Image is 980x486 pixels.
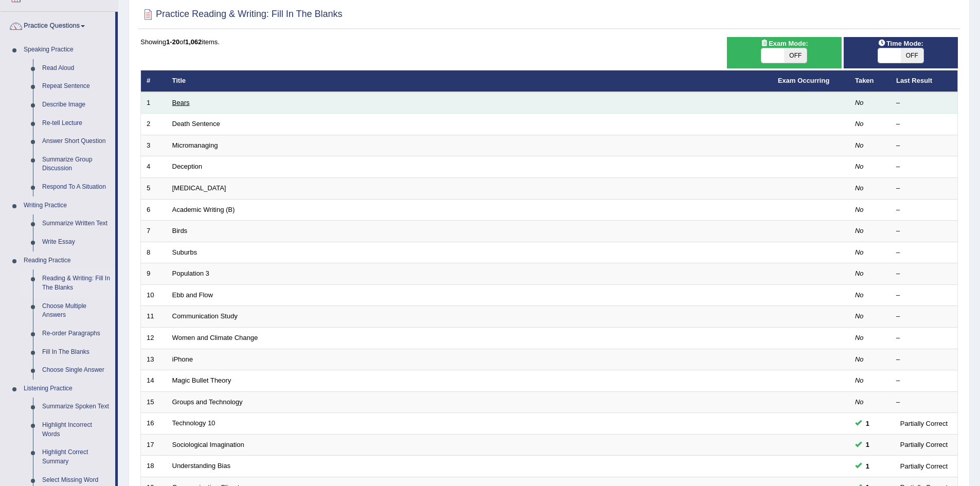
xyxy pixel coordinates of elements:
div: – [896,184,952,193]
em: No [855,248,864,256]
td: 13 [141,349,167,370]
div: Partially Correct [896,418,952,429]
a: iPhone [172,355,193,363]
a: Communication Study [172,312,238,320]
a: Highlight Incorrect Words [38,416,115,443]
a: Respond To A Situation [38,178,115,196]
div: – [896,398,952,407]
div: Showing of items. [140,37,958,47]
th: # [141,70,167,92]
a: Read Aloud [38,59,115,78]
a: Writing Practice [19,196,115,215]
a: Reading & Writing: Fill In The Blanks [38,269,115,297]
a: Birds [172,227,188,235]
td: 16 [141,413,167,435]
th: Title [167,70,772,92]
div: – [896,141,952,151]
a: Micromanaging [172,141,218,149]
a: Population 3 [172,269,209,277]
em: No [855,163,864,170]
div: – [896,312,952,321]
div: Show exams occurring in exams [727,37,841,68]
td: 2 [141,114,167,135]
a: Death Sentence [172,120,220,128]
em: No [855,269,864,277]
em: No [855,141,864,149]
em: No [855,184,864,192]
a: Reading Practice [19,251,115,270]
div: – [896,291,952,300]
span: You can still take this question [862,461,874,472]
b: 1-20 [166,38,180,46]
a: Summarize Group Discussion [38,151,115,178]
td: 9 [141,263,167,285]
td: 17 [141,434,167,456]
span: OFF [784,48,807,63]
em: No [855,376,864,384]
a: Summarize Written Text [38,214,115,233]
td: 1 [141,92,167,114]
a: Women and Climate Change [172,334,258,341]
td: 6 [141,199,167,221]
div: – [896,205,952,215]
a: Speaking Practice [19,41,115,59]
a: Repeat Sentence [38,77,115,96]
td: 7 [141,221,167,242]
em: No [855,120,864,128]
td: 18 [141,456,167,477]
span: OFF [901,48,923,63]
a: Technology 10 [172,419,216,427]
em: No [855,398,864,406]
a: Choose Multiple Answers [38,297,115,325]
em: No [855,99,864,106]
a: Suburbs [172,248,197,256]
a: Understanding Bias [172,462,230,470]
td: 5 [141,178,167,200]
span: You can still take this question [862,439,874,450]
b: 1,062 [185,38,202,46]
div: Partially Correct [896,461,952,472]
a: Summarize Spoken Text [38,398,115,416]
td: 4 [141,156,167,178]
a: Exam Occurring [778,77,829,84]
div: – [896,355,952,365]
a: Academic Writing (B) [172,206,235,213]
div: Partially Correct [896,439,952,450]
a: Re-tell Lecture [38,114,115,133]
em: No [855,334,864,341]
a: Deception [172,163,203,170]
a: Answer Short Question [38,132,115,151]
td: 8 [141,242,167,263]
span: Exam Mode: [756,38,812,49]
a: Re-order Paragraphs [38,325,115,343]
td: 12 [141,327,167,349]
a: Write Essay [38,233,115,251]
div: – [896,376,952,386]
div: – [896,119,952,129]
a: Highlight Correct Summary [38,443,115,471]
td: 10 [141,284,167,306]
td: 15 [141,391,167,413]
a: Bears [172,99,190,106]
a: Choose Single Answer [38,361,115,380]
a: Listening Practice [19,380,115,398]
a: Fill In The Blanks [38,343,115,362]
div: – [896,333,952,343]
em: No [855,355,864,363]
div: – [896,98,952,108]
th: Last Result [890,70,958,92]
td: 11 [141,306,167,328]
th: Taken [849,70,890,92]
h2: Practice Reading & Writing: Fill In The Blanks [140,7,343,22]
td: 3 [141,135,167,156]
div: – [896,269,952,279]
em: No [855,227,864,235]
div: – [896,226,952,236]
a: [MEDICAL_DATA] [172,184,226,192]
em: No [855,312,864,320]
a: Groups and Technology [172,398,243,406]
div: – [896,248,952,258]
span: You can still take this question [862,418,874,429]
em: No [855,291,864,299]
a: Magic Bullet Theory [172,376,231,384]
